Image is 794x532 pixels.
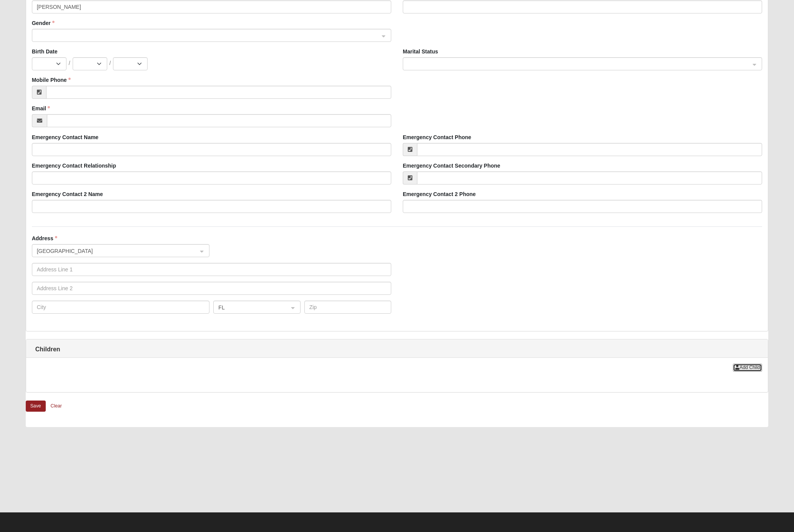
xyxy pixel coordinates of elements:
[32,234,57,242] label: Address
[733,364,762,372] button: Add Child
[403,133,471,141] label: Emergency Contact Phone
[26,346,768,353] h1: Children
[32,282,391,295] input: Address Line 2
[37,247,191,255] span: United States
[69,59,70,67] span: /
[739,365,760,370] span: Add Child
[403,162,500,170] label: Emergency Contact Secondary Phone
[304,301,391,314] input: Zip
[218,303,281,312] span: FL
[32,301,210,314] input: City
[32,48,58,55] label: Birth Date
[32,190,103,198] label: Emergency Contact 2 Name
[32,105,50,112] label: Email
[32,76,71,84] label: Mobile Phone
[32,133,99,141] label: Emergency Contact Name
[403,190,476,198] label: Emergency Contact 2 Phone
[32,162,116,170] label: Emergency Contact Relationship
[110,59,111,67] span: /
[32,19,55,27] label: Gender
[46,400,67,412] button: Clear
[32,263,391,276] input: Address Line 1
[26,401,46,412] button: Save
[403,48,438,55] label: Marital Status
